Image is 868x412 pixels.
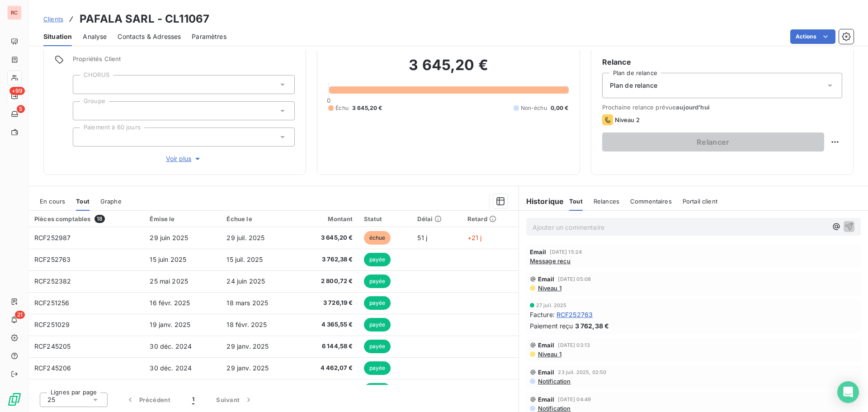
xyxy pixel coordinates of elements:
span: Email [538,369,555,376]
span: payée [364,361,391,375]
div: Open Intercom Messenger [837,381,859,403]
span: Niveau 1 [537,350,561,358]
span: 0,00 € [551,104,569,112]
span: 29 janv. 2025 [226,364,269,372]
span: 19 janv. 2025 [150,321,190,328]
span: 30 déc. 2024 [150,342,192,350]
button: Actions [790,29,835,44]
span: 6 144,58 € [302,342,353,351]
span: 3 726,19 € [302,298,353,308]
span: 3 762,38 € [575,321,609,331]
span: 15 juil. 2025 [226,256,263,263]
span: payée [364,340,391,353]
span: +99 [9,87,25,95]
span: 5 [17,105,25,113]
span: 29 janv. 2025 [226,342,269,350]
span: 2 800,72 € [302,277,353,286]
span: [DATE] 03:13 [558,342,590,348]
button: Suivant [205,390,264,409]
span: RCF245206 [34,364,71,372]
h3: PAFALA SARL - CL11067 [80,11,209,27]
span: RCF245205 [34,342,71,350]
span: RCF251029 [34,321,70,328]
span: payée [364,383,391,397]
span: Niveau 2 [615,116,640,123]
span: Tout [569,198,583,205]
span: Notification [537,378,571,385]
span: Paiement reçu [530,321,573,331]
div: Échue le [226,215,291,223]
div: RC [7,5,22,20]
span: 4 365,55 € [302,320,353,329]
span: aujourd’hui [676,104,710,111]
span: RCF252763 [557,310,593,319]
span: 15 juin 2025 [150,256,186,263]
input: Ajouter une valeur [80,81,88,89]
div: Retard [467,215,513,223]
span: Commentaires [630,198,672,205]
a: 5 [7,107,21,121]
span: Situation [43,32,72,41]
span: 3 645,20 € [302,233,353,242]
span: Tout [76,198,90,205]
button: Voir plus [73,154,295,164]
span: 25 [47,395,55,404]
span: 18 mars 2025 [226,299,268,307]
a: +99 [7,89,21,103]
span: Contacts & Adresses [118,32,181,41]
div: Délai [417,215,456,223]
span: 18 [94,215,105,223]
span: Graphe [100,198,122,205]
span: échue [364,231,391,245]
span: 21 [15,311,25,319]
span: 29 juin 2025 [150,234,188,242]
button: Relancer [602,133,824,152]
input: Ajouter une valeur [80,107,88,115]
span: [DATE] 05:08 [558,276,591,282]
div: Statut [364,215,407,223]
span: 4 462,07 € [302,364,353,373]
span: 16 févr. 2025 [150,299,190,307]
span: RCF252382 [34,277,71,285]
span: Portail client [683,198,717,205]
span: 3 645,20 € [352,104,382,112]
span: Paramètres [192,32,226,41]
span: Email [530,248,547,256]
span: payée [364,296,391,310]
span: Propriétés Client [73,55,295,68]
span: 23 juil. 2025, 02:50 [558,369,606,375]
span: 25 mai 2025 [150,277,188,285]
span: 18 févr. 2025 [226,321,267,328]
span: Email [538,275,555,283]
span: RCF252987 [34,234,71,242]
span: Voir plus [166,154,202,163]
span: Prochaine relance prévue [602,104,842,111]
span: 51 j [417,234,427,242]
h6: Relance [602,57,842,67]
span: +21 j [467,234,482,242]
span: En cours [40,198,65,205]
div: Émise le [150,215,216,223]
span: Analyse [83,32,107,41]
span: 3 762,38 € [302,255,353,264]
span: Clients [43,15,63,23]
span: RCF251256 [34,299,69,307]
span: 24 juin 2025 [226,277,265,285]
h2: 3 645,20 € [328,56,568,83]
h6: Historique [519,196,564,207]
span: 1 [192,395,194,404]
span: 0 [327,97,330,104]
span: Relances [594,198,619,205]
input: Ajouter une valeur [80,133,88,141]
button: Précédent [115,390,181,409]
span: payée [364,275,391,288]
button: 1 [181,390,205,409]
a: Clients [43,14,63,24]
span: Facture : [530,310,555,319]
span: Message reçu [530,257,571,265]
span: Non-échu [521,104,547,112]
span: 29 juil. 2025 [226,234,264,242]
span: 30 déc. 2024 [150,364,192,372]
span: payée [364,253,391,266]
span: Email [538,396,555,403]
